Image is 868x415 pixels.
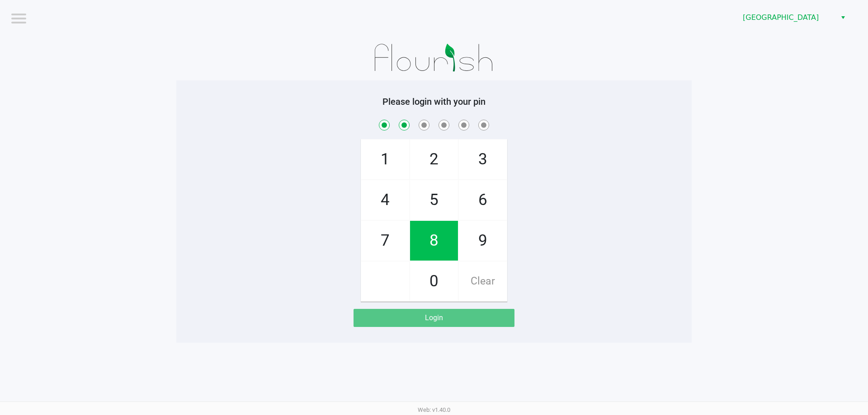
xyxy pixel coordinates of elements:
span: 1 [361,140,409,179]
span: 4 [361,180,409,220]
span: 9 [459,221,507,261]
span: 6 [459,180,507,220]
span: Clear [459,261,507,301]
span: 3 [459,140,507,179]
span: 7 [361,221,409,261]
span: [GEOGRAPHIC_DATA] [743,12,831,23]
h5: Please login with your pin [183,96,685,107]
span: 8 [410,221,458,261]
span: 0 [410,261,458,301]
span: 5 [410,180,458,220]
button: Select [836,9,849,26]
span: 2 [410,140,458,179]
span: Web: v1.40.0 [418,406,450,413]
